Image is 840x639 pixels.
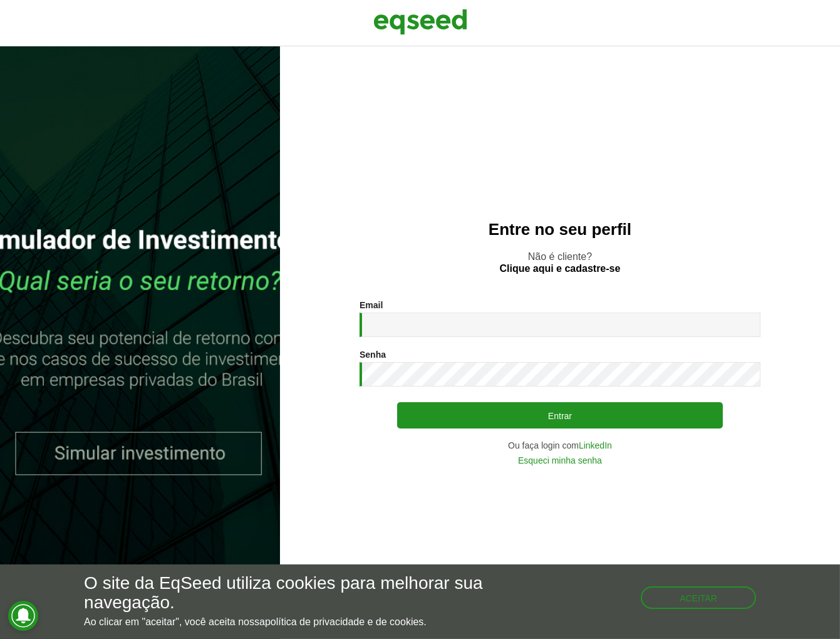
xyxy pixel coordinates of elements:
button: Aceitar [641,586,756,609]
a: Clique aqui e cadastre-se [500,264,621,274]
h2: Entre no seu perfil [305,221,815,239]
h5: O site da EqSeed utiliza cookies para melhorar sua navegação. [84,574,487,613]
a: Esqueci minha senha [518,456,602,465]
a: política de privacidade e de cookies [265,617,424,627]
p: Ao clicar em "aceitar", você aceita nossa . [84,616,487,628]
a: LinkedIn [579,441,612,450]
button: Entrar [397,402,723,429]
div: Ou faça login com [360,441,760,450]
p: Não é cliente? [305,251,815,274]
label: Email [360,301,383,309]
label: Senha [360,350,386,359]
img: EqSeed Logo [373,6,467,38]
